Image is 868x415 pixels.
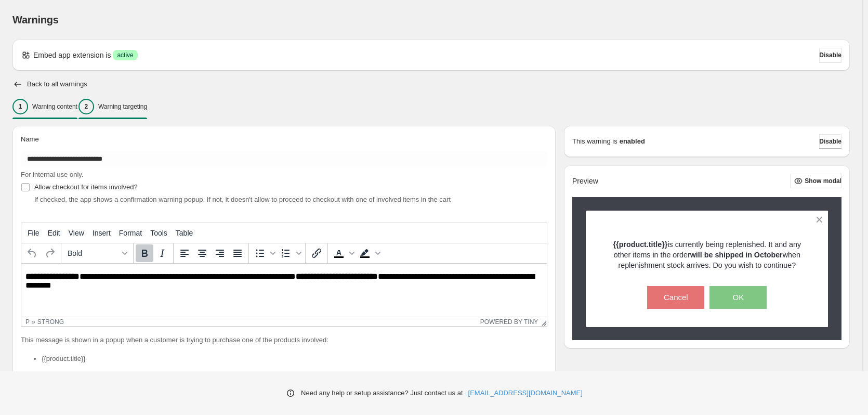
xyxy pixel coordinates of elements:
[12,96,77,118] button: 1Warning content
[32,102,77,111] p: Warning content
[27,80,87,88] h2: Back to all warnings
[229,244,246,262] button: Justify
[21,335,547,345] p: This message is shown in a popup when a customer is trying to purchase one of the products involved:
[34,196,451,203] span: If checked, the app shows a confirmation warning popup. If not, it doesn't allow to proceed to ch...
[176,229,193,237] span: Table
[78,96,147,118] button: 2Warning targeting
[23,244,41,262] button: Undo
[604,239,810,270] p: is currently being replenished. It and any other items in the order when replenishment stock arri...
[356,244,382,262] div: Background color
[21,171,83,178] span: For internal use only.
[93,229,111,237] span: Insert
[468,388,583,398] a: [EMAIL_ADDRESS][DOMAIN_NAME]
[572,136,617,147] p: This warning is
[42,354,547,364] li: {{product.title}}
[153,244,171,262] button: Italic
[176,244,193,262] button: Align left
[193,244,211,262] button: Align center
[308,244,325,262] button: Insert/edit link
[63,244,131,262] button: Formats
[709,286,767,309] button: OK
[25,318,30,326] div: p
[480,318,538,326] a: Powered by Tiny
[805,177,841,185] span: Show modal
[48,229,60,237] span: Edit
[251,244,277,262] div: Bullet list
[572,177,598,186] h2: Preview
[98,102,147,111] p: Warning targeting
[819,51,841,59] span: Disable
[819,137,841,146] span: Disable
[33,50,111,60] p: Embed app extension is
[647,286,704,309] button: Cancel
[21,264,547,317] iframe: Rich Text Area
[790,174,841,188] button: Show modal
[28,229,40,237] span: File
[21,135,39,143] span: Name
[277,244,303,262] div: Numbered list
[34,183,138,191] span: Allow checkout for items involved?
[32,318,35,326] div: »
[211,244,229,262] button: Align right
[690,251,783,259] strong: will be shipped in October
[37,318,64,326] div: strong
[330,244,356,262] div: Text color
[136,244,153,262] button: Bold
[119,229,142,237] span: Format
[819,48,841,62] button: Disable
[69,229,84,237] span: View
[150,229,167,237] span: Tools
[41,244,59,262] button: Redo
[117,51,133,59] span: active
[538,317,547,326] div: Resize
[819,134,841,149] button: Disable
[68,249,119,257] span: Bold
[12,14,59,25] span: Warnings
[620,136,645,147] strong: enabled
[78,99,94,114] div: 2
[12,99,28,114] div: 1
[613,240,668,249] strong: {{product.title}}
